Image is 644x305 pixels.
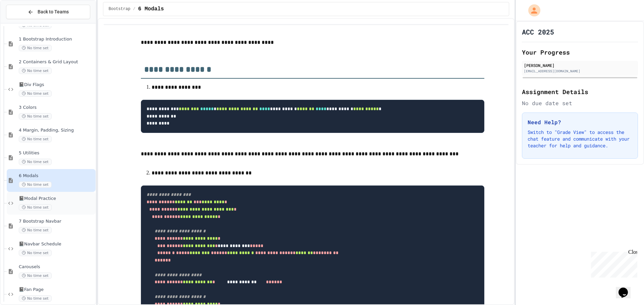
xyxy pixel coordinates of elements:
span: Back to Teams [38,8,69,15]
span: 📓Fan Page [19,287,94,293]
div: Chat with us now!Close [3,3,46,43]
span: No time set [19,136,52,142]
span: 📓Navbar Schedule [19,241,94,247]
span: Bootstrap [109,6,130,12]
span: 2 Containers & Grid Layout [19,59,94,65]
p: Switch to "Grade View" to access the chat feature and communicate with your teacher for help and ... [528,129,632,149]
span: No time set [19,295,52,302]
span: No time set [19,250,52,256]
span: No time set [19,90,52,97]
span: 6 Modals [19,173,94,179]
span: Carousels [19,264,94,270]
span: No time set [19,45,52,51]
span: 3 Colors [19,105,94,110]
div: My Account [521,3,542,18]
h1: ACC 2025 [522,27,554,36]
span: 1 Bootstrap Introduction [19,36,94,42]
span: 7 Bootstrap Navbar [19,219,94,224]
span: 5 Utilities [19,150,94,156]
span: 4 Margin, Padding, Sizing [19,128,94,133]
span: No time set [19,181,52,188]
div: [EMAIL_ADDRESS][DOMAIN_NAME] [524,69,636,74]
button: Back to Teams [6,5,90,19]
span: No time set [19,68,52,74]
span: No time set [19,204,52,211]
span: No time set [19,159,52,165]
iframe: chat widget [588,249,637,278]
span: 📓Div Flags [19,82,94,88]
span: 6 Modals [138,5,164,13]
span: / [133,6,136,12]
span: No time set [19,273,52,279]
div: No due date set [522,99,638,107]
div: [PERSON_NAME] [524,62,636,68]
span: 📓Modal Practice [19,196,94,202]
h2: Assignment Details [522,87,638,96]
iframe: chat widget [616,278,637,298]
span: No time set [19,227,52,233]
h2: Your Progress [522,48,638,57]
h3: Need Help? [528,118,632,126]
span: No time set [19,113,52,120]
